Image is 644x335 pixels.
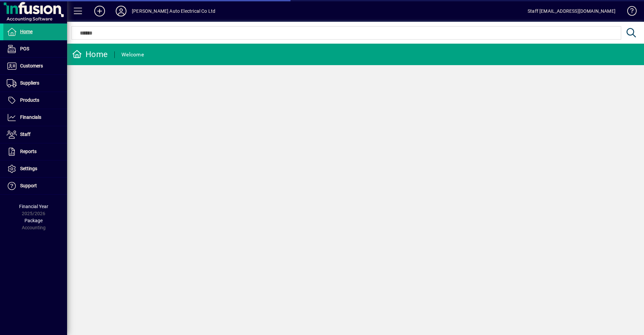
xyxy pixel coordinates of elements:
[132,6,215,16] div: [PERSON_NAME] Auto Electrical Co Ltd
[622,1,636,23] a: Knowledge Base
[3,75,67,92] a: Suppliers
[20,97,39,103] span: Products
[3,160,67,177] a: Settings
[3,143,67,160] a: Reports
[72,49,108,60] div: Home
[3,178,67,194] a: Support
[20,132,31,137] span: Staff
[20,29,33,34] span: Home
[20,114,41,120] span: Financials
[3,126,67,143] a: Staff
[3,109,67,126] a: Financials
[19,204,48,209] span: Financial Year
[110,5,132,17] button: Profile
[20,63,43,68] span: Customers
[20,166,37,171] span: Settings
[20,46,29,51] span: POS
[20,80,39,86] span: Suppliers
[89,5,110,17] button: Add
[20,183,37,188] span: Support
[3,58,67,75] a: Customers
[20,149,37,154] span: Reports
[24,218,43,223] span: Package
[121,49,144,60] div: Welcome
[3,41,67,57] a: POS
[528,6,615,16] div: Staff [EMAIL_ADDRESS][DOMAIN_NAME]
[3,92,67,109] a: Products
